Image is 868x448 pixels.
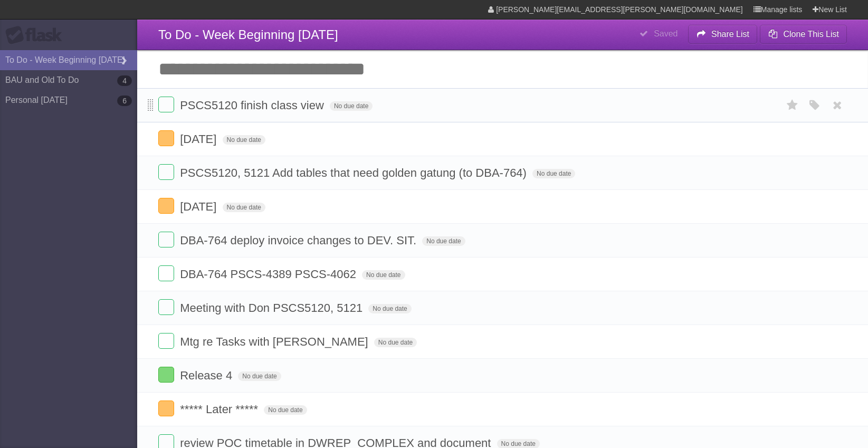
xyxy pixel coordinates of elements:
b: 4 [117,75,132,86]
label: Done [158,299,174,315]
b: Clone This List [783,30,839,39]
span: No due date [362,270,405,280]
span: No due date [422,236,465,246]
span: Mtg re Tasks with [PERSON_NAME] [180,335,371,348]
label: Done [158,97,174,112]
span: Meeting with Don PSCS5120, 5121 [180,301,365,314]
span: DBA-764 PSCS-4389 PSCS-4062 [180,268,359,281]
span: DBA-764 deploy invoice changes to DEV. SIT. [180,234,419,247]
span: No due date [223,203,265,212]
label: Done [158,265,174,281]
button: Clone This List [760,25,847,44]
span: No due date [374,338,417,347]
span: No due date [532,169,575,178]
label: Star task [783,97,803,114]
div: Flask [5,26,69,45]
span: PSCS5120 finish class view [180,99,327,112]
span: No due date [264,405,307,415]
span: No due date [368,304,411,313]
label: Done [158,333,174,349]
b: Saved [654,29,678,38]
label: Done [158,164,174,180]
span: No due date [238,371,281,381]
button: Share List [688,25,758,44]
b: Share List [711,30,749,39]
span: To Do - Week Beginning [DATE] [158,27,338,42]
b: 6 [117,96,132,106]
label: Done [158,130,174,146]
span: No due date [223,135,265,145]
label: Done [158,232,174,247]
span: No due date [330,101,373,111]
span: [DATE] [180,132,219,146]
label: Done [158,367,174,383]
span: [DATE] [180,200,219,213]
label: Done [158,198,174,214]
span: PSCS5120, 5121 Add tables that need golden gatung (to DBA-764) [180,166,529,179]
label: Done [158,401,174,416]
span: Release 4 [180,369,235,382]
